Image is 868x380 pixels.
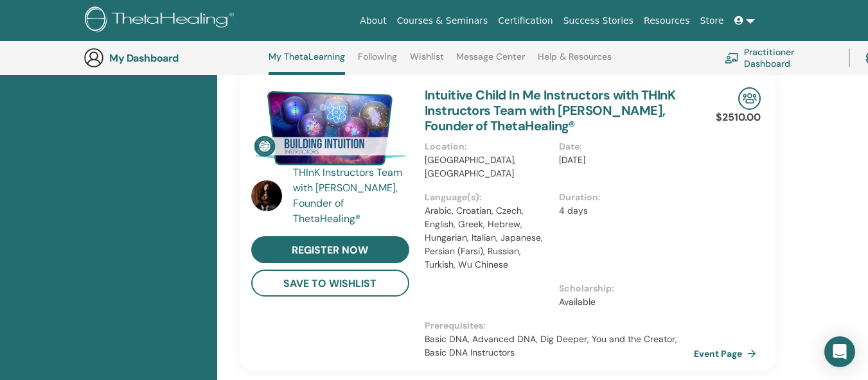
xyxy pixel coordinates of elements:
p: Location : [425,140,552,153]
img: logo.png [85,6,238,35]
h3: My Dashboard [109,52,238,64]
a: Message Center [456,51,525,72]
p: Basic DNA, Advanced DNA, Dig Deeper, You and the Creator, Basic DNA Instructors [425,332,694,359]
p: Scholarship : [559,282,686,295]
a: Intuitive Child In Me Instructors with THInK Instructors Team with [PERSON_NAME], Founder of Thet... [425,87,676,134]
a: Wishlist [410,51,444,72]
a: Practitioner Dashboard [725,44,833,72]
p: Language(s) : [425,191,552,204]
p: [GEOGRAPHIC_DATA], [GEOGRAPHIC_DATA] [425,153,552,180]
a: My ThetaLearning [269,51,345,75]
img: default.jpg [251,180,282,211]
p: 4 days [559,204,686,218]
a: Resources [639,9,695,33]
a: Event Page [694,344,761,363]
p: Duration : [559,191,686,204]
button: save to wishlist [251,270,409,297]
div: Open Intercom Messenger [824,336,855,367]
a: Courses & Seminars [392,9,493,33]
a: About [355,9,391,33]
a: Certification [493,9,558,33]
a: register now [251,236,409,263]
a: Following [358,51,397,72]
a: Success Stories [558,9,639,33]
p: Available [559,295,686,309]
img: Intuitive Child In Me Instructors [251,87,409,169]
img: In-Person Seminar [738,87,761,110]
img: generic-user-icon.jpg [84,47,104,68]
img: chalkboard-teacher.svg [725,53,739,63]
span: register now [292,243,368,257]
a: Store [695,9,729,33]
p: Date : [559,140,686,153]
a: THInK Instructors Team with [PERSON_NAME], Founder of ThetaHealing® [293,165,412,227]
p: $2510.00 [716,110,761,125]
p: [DATE] [559,153,686,167]
p: Arabic, Croatian, Czech, English, Greek, Hebrew, Hungarian, Italian, Japanese, Persian (Farsi), R... [425,204,552,272]
a: Help & Resources [538,51,612,72]
p: Prerequisites : [425,319,694,332]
